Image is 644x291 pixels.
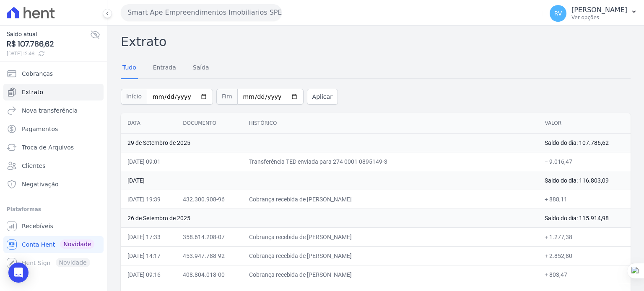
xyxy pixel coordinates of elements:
span: Pagamentos [22,125,58,133]
div: Open Intercom Messenger [8,263,29,283]
a: Tudo [121,57,138,79]
td: 408.804.018-00 [176,265,242,284]
a: Clientes [3,157,104,174]
td: [DATE] 19:39 [121,190,176,209]
span: Fim [216,89,237,105]
a: Negativação [3,176,104,193]
td: Cobrança recebida de [PERSON_NAME] [242,227,538,246]
span: Saldo atual [7,30,90,39]
span: Início [121,89,147,105]
td: [DATE] 09:16 [121,265,176,284]
td: 432.300.908-96 [176,190,242,209]
td: Cobrança recebida de [PERSON_NAME] [242,190,538,209]
nav: Sidebar [7,65,100,271]
span: Recebíveis [22,222,53,230]
td: + 1.277,38 [538,227,631,246]
td: − 9.016,47 [538,152,631,171]
h2: Extrato [121,32,631,51]
td: [DATE] [121,171,538,190]
a: Conta Hent Novidade [3,236,104,253]
span: Troca de Arquivos [22,143,74,152]
th: Histórico [242,113,538,134]
span: Nova transferência [22,106,78,115]
button: RV [PERSON_NAME] Ver opções [543,2,644,25]
span: Conta Hent [22,240,55,249]
td: 358.614.208-07 [176,227,242,246]
th: Documento [176,113,242,134]
a: Nova transferência [3,102,104,119]
button: Aplicar [307,89,338,105]
a: Entrada [151,57,178,79]
td: [DATE] 14:17 [121,246,176,265]
span: Negativação [22,180,59,188]
th: Data [121,113,176,134]
td: [DATE] 09:01 [121,152,176,171]
span: Extrato [22,88,43,96]
td: Saldo do dia: 115.914,98 [538,209,631,227]
span: RV [554,10,562,16]
div: Plataformas [7,204,100,214]
td: + 803,47 [538,265,631,284]
button: Smart Ape Empreendimentos Imobiliarios SPE LTDA [121,4,282,21]
td: + 888,11 [538,190,631,209]
a: Saída [191,57,211,79]
a: Troca de Arquivos [3,139,104,156]
a: Recebíveis [3,218,104,234]
td: 29 de Setembro de 2025 [121,133,538,152]
th: Valor [538,113,631,134]
span: Cobranças [22,70,53,78]
p: Ver opções [571,14,627,21]
span: Novidade [60,239,94,249]
td: 453.947.788-92 [176,246,242,265]
td: Cobrança recebida de [PERSON_NAME] [242,265,538,284]
a: Extrato [3,84,104,100]
td: [DATE] 17:33 [121,227,176,246]
a: Cobranças [3,65,104,82]
span: R$ 107.786,62 [7,39,90,50]
td: 26 de Setembro de 2025 [121,209,538,227]
td: Transferência TED enviada para 274 0001 0895149-3 [242,152,538,171]
span: [DATE] 12:46 [7,50,90,57]
td: + 2.852,80 [538,246,631,265]
td: Saldo do dia: 116.803,09 [538,171,631,190]
p: [PERSON_NAME] [571,6,627,14]
a: Pagamentos [3,121,104,137]
td: Cobrança recebida de [PERSON_NAME] [242,246,538,265]
span: Clientes [22,162,45,170]
td: Saldo do dia: 107.786,62 [538,133,631,152]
